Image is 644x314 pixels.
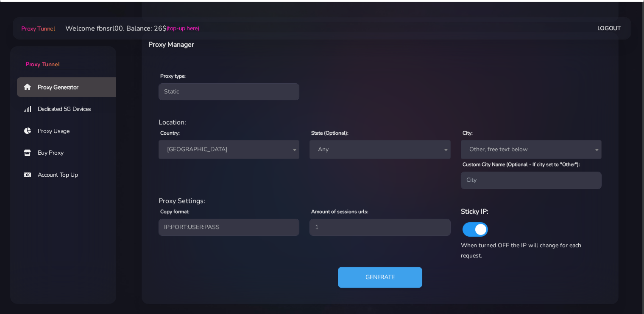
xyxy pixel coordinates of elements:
[466,144,597,156] span: Other, free text below
[338,267,422,288] button: Generate
[17,143,123,163] a: Buy Proxy
[461,206,602,217] h6: Sticky IP:
[311,208,368,215] label: Amount of sessions urls:
[160,72,186,80] label: Proxy type:
[160,129,180,137] label: Country:
[17,122,123,141] a: Proxy Usage
[21,25,55,33] span: Proxy Tunnel
[461,172,602,189] input: City
[17,77,123,97] a: Proxy Generator
[167,24,199,33] a: (top-up here)
[597,20,621,36] a: Logout
[159,140,299,159] span: Italy
[17,165,123,185] a: Account Top Up
[309,140,450,159] span: Any
[55,23,199,34] li: Welcome fbnsrl00. Balance: 26$
[17,99,123,119] a: Dedicated 5G Devices
[315,144,445,156] span: Any
[463,129,473,137] label: City:
[463,161,580,168] label: Custom City Name (Optional - If city set to "Other"):
[10,46,116,69] a: Proxy Tunnel
[148,39,415,50] h6: Proxy Manager
[311,129,348,137] label: State (Optional):
[153,117,607,127] div: Location:
[461,140,602,159] span: Other, free text below
[25,60,59,68] span: Proxy Tunnel
[164,144,294,156] span: Italy
[519,175,633,303] iframe: Webchat Widget
[153,196,607,206] div: Proxy Settings:
[160,208,190,215] label: Copy format:
[20,22,55,35] a: Proxy Tunnel
[461,241,581,260] span: When turned OFF the IP will change for each request.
